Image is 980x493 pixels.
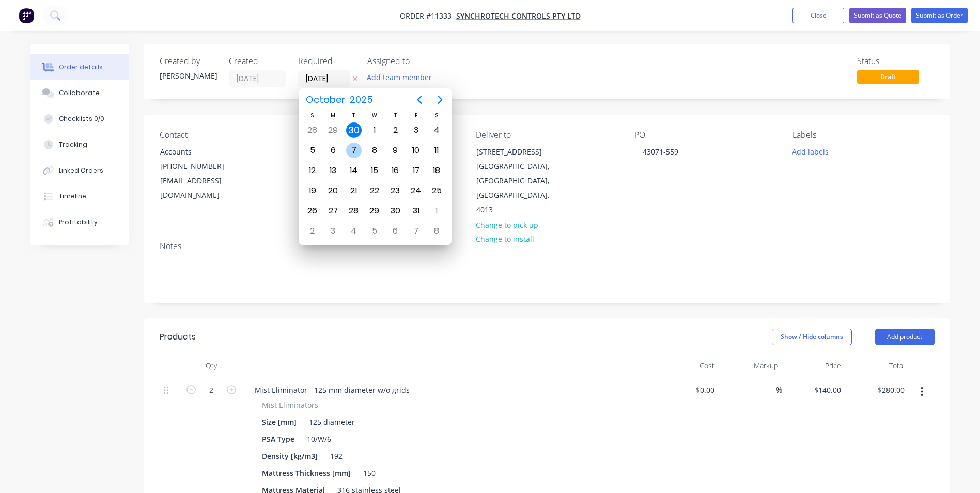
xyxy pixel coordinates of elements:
[408,143,424,158] div: Friday, October 10, 2025
[857,56,935,66] div: Status
[325,183,341,198] div: Monday, October 20, 2025
[409,89,430,110] button: Previous page
[367,122,382,138] div: Wednesday, October 1, 2025
[408,163,424,178] div: Friday, October 17, 2025
[160,159,246,174] div: [PHONE_NUMBER]
[406,111,426,120] div: F
[634,130,776,140] div: PO
[367,56,471,66] div: Assigned to
[305,183,320,198] div: Sunday, October 19, 2025
[476,159,562,217] div: [GEOGRAPHIC_DATA], [GEOGRAPHIC_DATA], [GEOGRAPHIC_DATA], 4013
[59,140,87,149] div: Tracking
[387,122,403,138] div: Thursday, October 2, 2025
[430,89,450,110] button: Next page
[787,144,834,158] button: Add labels
[911,8,968,23] button: Submit as Order
[470,218,543,232] button: Change to pick up
[305,203,320,219] div: Sunday, October 26, 2025
[429,143,444,158] div: Saturday, October 11, 2025
[429,183,444,198] div: Saturday, October 25, 2025
[59,192,86,201] div: Timeline
[305,163,320,178] div: Sunday, October 12, 2025
[429,163,444,178] div: Saturday, October 18, 2025
[429,203,444,219] div: Saturday, November 1, 2025
[346,163,362,178] div: Tuesday, October 14, 2025
[344,111,364,120] div: T
[298,56,355,66] div: Required
[387,223,403,239] div: Thursday, November 6, 2025
[348,90,376,109] span: 2025
[305,122,320,138] div: Sunday, September 28, 2025
[30,132,129,158] button: Tracking
[160,241,935,251] div: Notes
[456,11,581,21] a: Synchrotech Controls Pty Ltd
[59,88,100,98] div: Collaborate
[845,356,909,376] div: Total
[719,356,782,376] div: Markup
[325,163,341,178] div: Monday, October 13, 2025
[387,163,403,178] div: Thursday, October 16, 2025
[59,166,103,175] div: Linked Orders
[429,223,444,239] div: Saturday, November 8, 2025
[30,54,129,80] button: Order details
[776,384,782,396] span: %
[300,90,380,109] button: October2025
[258,414,301,429] div: Size [mm]
[246,382,418,397] div: Mist Eliminator - 125 mm diameter w/o grids
[408,203,424,219] div: Friday, October 31, 2025
[387,143,403,158] div: Thursday, October 9, 2025
[426,111,447,120] div: S
[30,80,129,106] button: Collaborate
[325,122,341,138] div: Monday, September 29, 2025
[857,70,919,83] span: Draft
[160,145,246,159] div: Accounts
[30,106,129,132] button: Checklists 0/0
[325,143,341,158] div: Monday, October 6, 2025
[325,223,341,239] div: Monday, November 3, 2025
[19,8,34,23] img: Factory
[303,432,335,446] div: 10/W/6
[346,223,362,239] div: Tuesday, November 4, 2025
[792,8,844,23] button: Close
[408,122,424,138] div: Friday, October 3, 2025
[470,232,539,246] button: Change to install
[367,143,382,158] div: Wednesday, October 8, 2025
[305,143,320,158] div: Sunday, October 5, 2025
[258,432,299,446] div: PSA Type
[323,111,344,120] div: M
[160,331,196,343] div: Products
[408,183,424,198] div: Friday, October 24, 2025
[408,223,424,239] div: Friday, November 7, 2025
[30,183,129,209] button: Timeline
[772,329,852,345] button: Show / Hide columns
[367,223,382,239] div: Wednesday, November 5, 2025
[387,183,403,198] div: Thursday, October 23, 2025
[346,203,362,219] div: Tuesday, October 28, 2025
[875,329,935,345] button: Add product
[59,114,104,124] div: Checklists 0/0
[364,111,385,120] div: W
[151,144,255,203] div: Accounts[PHONE_NUMBER][EMAIL_ADDRESS][DOMAIN_NAME]
[367,163,382,178] div: Wednesday, October 15, 2025
[429,122,444,138] div: Saturday, October 4, 2025
[305,223,320,239] div: Sunday, November 2, 2025
[476,145,562,159] div: [STREET_ADDRESS]
[305,414,359,429] div: 125 diameter
[476,130,617,140] div: Deliver to
[262,399,318,410] span: Mist Eliminators
[30,158,129,183] button: Linked Orders
[302,111,323,120] div: S
[59,63,103,72] div: Order details
[160,56,216,66] div: Created by
[361,70,437,84] button: Add team member
[160,130,301,140] div: Contact
[387,203,403,219] div: Thursday, October 30, 2025
[346,122,362,138] div: Today, Tuesday, September 30, 2025
[30,209,129,235] button: Profitability
[367,183,382,198] div: Wednesday, October 22, 2025
[385,111,406,120] div: T
[346,143,362,158] div: Tuesday, October 7, 2025
[304,90,348,109] span: October
[656,356,719,376] div: Cost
